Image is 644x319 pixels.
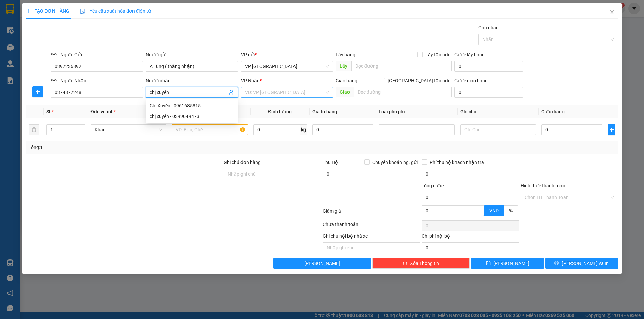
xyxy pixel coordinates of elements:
[91,109,116,114] span: Đơn vị tính
[354,87,452,97] input: Dọc đường
[454,61,523,72] input: Cước lấy hàng
[322,207,421,219] div: Giảm giá
[172,124,248,135] input: VD: Bàn, Ghế
[422,183,444,188] span: Tổng cước
[608,124,615,135] button: plus
[454,52,485,57] label: Cước lấy hàng
[609,10,615,15] span: close
[224,169,321,179] input: Ghi chú đơn hàng
[336,78,357,83] span: Giao hàng
[224,160,261,165] label: Ghi chú đơn hàng
[422,232,519,242] div: Chi phí nội bộ
[26,8,69,14] span: TẠO ĐƠN HÀNG
[79,130,84,134] span: down
[322,221,421,232] div: Chưa thanh toán
[541,109,565,114] span: Cước hàng
[460,124,536,135] input: Ghi Chú
[336,61,351,71] span: Lấy
[150,113,234,120] div: chị xuyến - 0399049473
[51,51,143,58] div: SĐT Người Gửi
[80,8,151,14] span: Yêu cầu xuất hóa đơn điện tử
[562,260,609,267] span: [PERSON_NAME] và In
[521,183,565,188] label: Hình thức thanh toán
[454,87,523,98] input: Cước giao hàng
[486,261,491,266] span: save
[423,51,452,58] span: Lấy tận nơi
[150,102,234,109] div: Chị Xuyến - 0961685815
[489,208,499,213] span: VND
[554,261,559,266] span: printer
[478,206,482,210] span: up
[351,61,452,71] input: Dọc đường
[323,242,420,253] input: Nhập ghi chú
[77,130,85,135] span: Decrease Value
[478,25,499,30] label: Gán nhãn
[80,9,86,14] img: icon
[312,124,373,135] input: 0
[323,160,338,165] span: Thu Hộ
[376,105,457,118] th: Loại phụ phí
[245,61,329,71] span: VP Thái Bình
[410,260,439,267] span: Xóa Thông tin
[241,51,333,58] div: VP gửi
[146,77,238,84] div: Người nhận
[300,124,307,135] span: kg
[493,260,529,267] span: [PERSON_NAME]
[268,109,292,114] span: Định lượng
[46,109,52,114] span: SL
[312,109,337,114] span: Giá trị hàng
[476,206,484,211] span: Increase Value
[402,261,407,266] span: delete
[427,159,487,166] span: Phí thu hộ khách nhận trả
[51,77,143,84] div: SĐT Người Nhận
[33,89,43,94] span: plus
[26,9,31,13] span: plus
[95,125,162,135] span: Khác
[229,90,234,95] span: user-add
[608,127,615,132] span: plus
[323,232,420,242] div: Ghi chú nội bộ nhà xe
[32,86,43,97] button: plus
[77,125,85,130] span: Increase Value
[385,77,452,84] span: [GEOGRAPHIC_DATA] tận nơi
[336,87,354,97] span: Giao
[241,78,260,83] span: VP Nhận
[29,124,39,135] button: delete
[29,144,249,151] div: Tổng: 1
[304,260,340,267] span: [PERSON_NAME]
[471,258,544,269] button: save[PERSON_NAME]
[273,258,371,269] button: [PERSON_NAME]
[454,78,488,83] label: Cước giao hàng
[478,211,482,215] span: down
[79,126,84,130] span: up
[370,159,420,166] span: Chuyển khoản ng. gửi
[545,258,618,269] button: printer[PERSON_NAME] và In
[509,208,513,213] span: %
[372,258,470,269] button: deleteXóa Thông tin
[336,52,355,57] span: Lấy hàng
[146,111,238,122] div: chị xuyến - 0399049473
[476,211,484,216] span: Decrease Value
[146,51,238,58] div: Người gửi
[146,100,238,111] div: Chị Xuyến - 0961685815
[603,3,622,22] button: Close
[458,105,539,118] th: Ghi chú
